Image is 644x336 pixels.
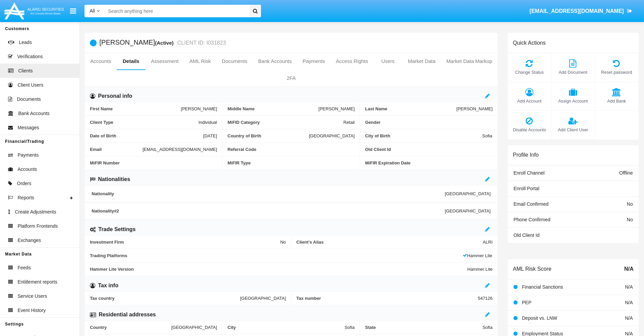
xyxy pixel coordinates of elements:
[624,265,634,273] span: N/A
[90,267,468,272] span: Hammer Lite Version
[365,325,482,330] span: State
[184,53,216,69] a: AML Risk
[18,82,43,89] span: Client Users
[105,5,247,17] input: Search
[598,98,635,104] span: Add Bank
[511,98,548,104] span: Add Account
[513,40,546,46] h6: Quick Actions
[365,106,456,111] span: Last Name
[511,127,548,133] span: Disable Accounts
[456,106,493,111] span: [PERSON_NAME]
[627,217,633,222] span: No
[85,70,498,86] a: 2FA
[171,325,217,330] span: [GEOGRAPHIC_DATA]
[511,69,548,75] span: Change Status
[529,8,624,14] span: [EMAIL_ADDRESS][DOMAIN_NAME]
[478,296,493,301] span: 547126
[228,120,343,125] span: MiFID Category
[365,147,492,152] span: Old Client Id
[331,53,374,69] a: Access Rights
[441,53,498,69] a: Market Data Markup
[522,300,531,305] span: PEP
[143,147,217,152] span: [EMAIL_ADDRESS][DOMAIN_NAME]
[18,307,46,314] span: Event History
[98,92,132,100] h6: Personal info
[98,176,130,183] h6: Nationalities
[468,267,493,272] span: Hammer Lite
[514,217,550,222] span: Phone Confirmed
[343,120,355,125] span: Retail
[90,8,95,14] span: All
[296,296,478,301] span: Tax number
[18,223,58,230] span: Platform Frontends
[99,311,156,318] h6: Residential addresses
[625,284,633,290] span: N/A
[365,133,482,138] span: City of Birth
[90,253,463,258] span: Trading Platforms
[18,278,57,286] span: Entitlement reports
[619,170,633,176] span: Offline
[625,315,633,321] span: N/A
[627,201,633,207] span: No
[85,7,105,15] a: All
[522,315,557,321] span: Deposit vs. LNW
[240,296,286,301] span: [GEOGRAPHIC_DATA]
[85,53,117,69] a: Accounts
[365,160,493,165] span: MiFIR Expiration Date
[19,39,32,46] span: Leads
[18,194,34,201] span: Reports
[90,106,181,111] span: First Name
[228,325,344,330] span: City
[203,133,217,138] span: [DATE]
[522,284,563,290] span: Financial Sanctions
[18,293,47,300] span: Service Users
[92,208,445,214] span: Nationality #2
[280,240,286,245] span: No
[117,53,146,69] a: Details
[513,266,551,272] h6: AML Risk Score
[145,53,184,69] a: Assessment
[17,53,43,60] span: Verifications
[198,120,217,125] span: Individual
[296,240,483,245] span: Client’s Alias
[90,160,217,165] span: MiFIR Number
[555,127,591,133] span: Add Client User
[181,106,217,111] span: [PERSON_NAME]
[228,133,309,138] span: Country of Birth
[228,106,318,111] span: Middle Name
[309,133,355,138] span: [GEOGRAPHIC_DATA]
[17,180,31,187] span: Orders
[445,208,491,214] span: [GEOGRAPHIC_DATA]
[99,39,226,47] h5: [PERSON_NAME]
[445,191,491,196] span: [GEOGRAPHIC_DATA]
[90,240,280,245] span: Investment Firm
[526,2,636,21] a: [EMAIL_ADDRESS][DOMAIN_NAME]
[18,166,37,173] span: Accounts
[598,69,635,75] span: Reset password
[482,133,492,138] span: Sofia
[18,152,39,159] span: Payments
[3,1,65,21] img: Logo image
[90,120,198,125] span: Client Type
[513,152,539,158] h6: Profile Info
[514,186,539,191] span: Enroll Portal
[555,69,591,75] span: Add Document
[228,147,355,152] span: Referral Code
[483,240,493,245] span: ALRI
[482,325,493,330] span: Sofia
[344,325,355,330] span: Sofia
[374,53,403,69] a: Users
[18,124,39,131] span: Messages
[463,253,492,258] span: Hammer Lite
[228,160,355,165] span: MiFIR Type
[92,191,445,196] span: Nationality
[98,226,136,233] h6: Trade Settings
[98,282,118,289] h6: Tax info
[318,106,355,111] span: [PERSON_NAME]
[625,300,633,305] span: N/A
[402,53,441,69] a: Market Data
[514,232,540,238] span: Old Client Id
[155,39,175,47] div: (Active)
[216,53,253,69] a: Documents
[90,147,143,152] span: Email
